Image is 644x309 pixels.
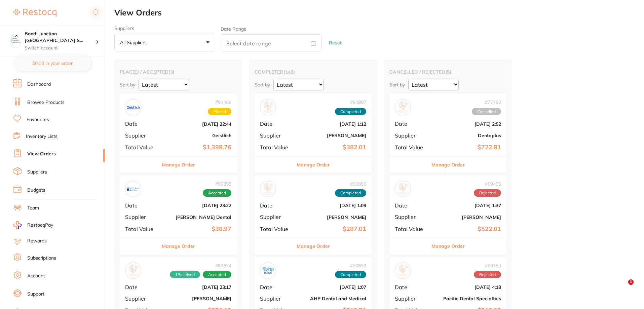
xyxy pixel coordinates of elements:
[127,101,140,114] img: Geistlich
[27,169,47,176] a: Suppliers
[27,187,45,194] a: Budgets
[25,31,96,44] h4: Bondi Junction Sydney Specialist Periodontics
[208,108,231,115] span: Placed
[164,144,231,151] b: $1,398.76
[164,284,231,290] b: [DATE] 23:17
[120,94,237,173] div: Geistlich#91468PlacedDate[DATE] 22:44SupplierGeistlichTotal Value$1,398.76Manage Order
[389,69,506,75] h2: cancelled / rejected ( 5 )
[164,226,231,233] b: $38.97
[170,271,200,278] span: Received
[434,144,501,151] b: $722.81
[162,238,195,254] button: Manage Order
[299,121,366,127] b: [DATE] 1:12
[27,238,47,244] a: Rewards
[114,8,644,17] h2: View Orders
[27,81,51,88] a: Dashboard
[434,203,501,208] b: [DATE] 1:37
[203,189,231,197] span: Accepted
[208,100,231,105] span: # 91468
[120,69,237,75] h2: placed / accepted ( 3 )
[114,34,215,52] button: All suppliers
[299,203,366,208] b: [DATE] 1:09
[434,133,501,138] b: Dentaplus
[628,279,634,285] span: 1
[395,121,428,127] span: Date
[125,284,159,290] span: Date
[170,263,231,268] span: # 82874
[27,205,39,211] a: Team
[431,157,465,173] button: Manage Order
[396,264,409,277] img: Pacific Dental Specialties
[474,181,501,187] span: # 69495
[260,132,294,139] span: Supplier
[10,34,21,45] img: Bondi Junction Sydney Specialist Periodontics
[13,221,22,229] img: RestocqPay
[120,82,135,88] p: Sort by
[255,69,372,75] h2: completed ( 148 )
[164,121,231,127] b: [DATE] 22:44
[434,121,501,127] b: [DATE] 2:52
[395,214,428,220] span: Supplier
[125,214,159,220] span: Supplier
[474,263,501,268] span: # 69350
[260,202,294,208] span: Date
[164,203,231,208] b: [DATE] 23:22
[221,26,247,32] label: Date Range
[125,132,159,139] span: Supplier
[203,181,231,187] span: # 90855
[260,284,294,290] span: Date
[472,100,501,105] span: # 77792
[260,296,294,302] span: Supplier
[125,121,159,127] span: Date
[297,157,330,173] button: Manage Order
[260,226,294,232] span: Total Value
[27,222,53,229] span: RestocqPay
[472,108,501,115] span: Cancelled
[27,116,49,123] a: Favourites
[13,221,53,229] a: RestocqPay
[474,271,501,278] span: Rejected
[262,264,274,277] img: AHP Dental and Medical
[335,100,366,105] span: # 90897
[395,226,428,232] span: Total Value
[335,108,366,115] span: Completed
[260,144,294,150] span: Total Value
[395,144,428,150] span: Total Value
[164,215,231,220] b: [PERSON_NAME] Dental
[395,202,428,208] span: Date
[13,9,56,17] img: Restocq Logo
[299,215,366,220] b: [PERSON_NAME]
[434,215,501,220] b: [PERSON_NAME]
[260,121,294,127] span: Date
[431,238,465,254] button: Manage Order
[395,284,428,290] span: Date
[125,296,159,302] span: Supplier
[396,101,409,114] img: Dentaplus
[125,226,159,232] span: Total Value
[120,39,149,45] p: All suppliers
[164,296,231,301] b: [PERSON_NAME]
[335,271,366,278] span: Completed
[221,34,321,51] input: Select date range
[299,284,366,290] b: [DATE] 1:07
[127,264,140,277] img: Adam Dental
[27,273,45,279] a: Account
[327,34,344,52] button: Reset
[434,284,501,290] b: [DATE] 4:18
[125,144,159,150] span: Total Value
[614,279,631,296] iframe: Intercom live chat
[27,99,65,106] a: Browse Products
[389,82,405,88] p: Sort by
[299,296,366,301] b: AHP Dental and Medical
[262,183,274,195] img: Henry Schein Halas
[164,133,231,138] b: Geistlich
[434,226,501,233] b: $522.01
[27,151,56,157] a: View Orders
[396,183,409,195] img: Henry Schein Halas
[297,238,330,254] button: Manage Order
[13,5,56,21] a: Restocq Logo
[335,181,366,187] span: # 90896
[203,271,231,278] span: Accepted
[434,296,501,301] b: Pacific Dental Specialties
[299,133,366,138] b: [PERSON_NAME]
